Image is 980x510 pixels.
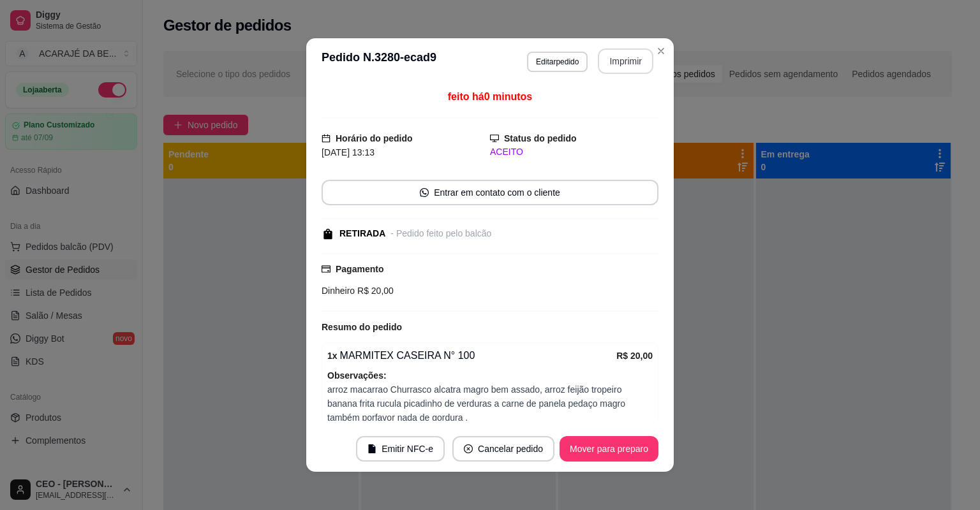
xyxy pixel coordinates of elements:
[327,382,653,425] span: arroz macarrao Churrasco alcatra magro bem assado, arroz feijão tropeiro banana frita rucula pica...
[322,180,658,205] button: whats-appEntrar em contato com o cliente
[322,134,330,143] span: calendar
[420,188,429,197] span: whats-app
[598,48,653,74] button: Imprimir
[356,436,445,462] button: fileEmitir NFC-e
[504,133,577,143] strong: Status do pedido
[336,133,413,143] strong: Horário do pedido
[322,322,402,332] strong: Resumo do pedido
[327,348,616,363] div: MARMITEX CASEIRA N° 100
[367,444,376,453] span: file
[322,286,355,296] span: Dinheiro
[651,41,671,61] button: Close
[490,134,499,143] span: desktop
[616,351,653,361] strong: R$ 20,00
[322,48,436,74] h3: Pedido N. 3280-ecad9
[527,52,588,72] button: Editarpedido
[322,265,330,273] span: credit-card
[452,436,554,462] button: close-circleCancelar pedido
[327,351,338,361] strong: 1 x
[355,286,394,296] span: R$ 20,00
[448,91,532,102] span: feito há 0 minutos
[339,227,385,240] div: RETIRADA
[390,227,491,240] div: - Pedido feito pelo balcão
[336,264,383,274] strong: Pagamento
[464,444,473,453] span: close-circle
[490,145,658,159] div: ACEITO
[327,370,387,381] strong: Observações:
[560,436,658,462] button: Mover para preparo
[322,147,375,157] span: [DATE] 13:13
